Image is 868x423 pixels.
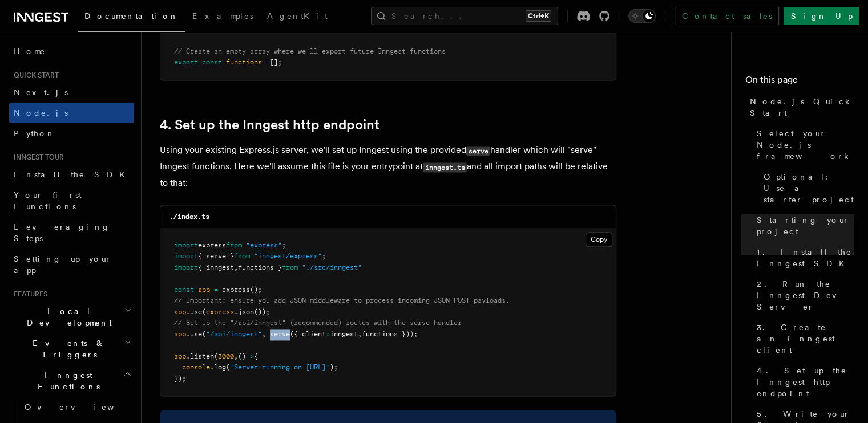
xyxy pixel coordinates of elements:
[226,25,254,33] span: inngest
[757,128,854,162] span: Select your Node.js framework
[526,10,551,22] kbd: Ctrl+K
[260,3,334,31] a: AgentKit
[169,213,209,221] code: ./index.ts
[210,363,226,371] span: .log
[9,71,59,80] span: Quick start
[202,25,222,33] span: const
[752,123,854,166] a: Select your Node.js framework
[226,363,230,371] span: (
[764,171,854,205] span: Optional: Use a starter project
[9,369,123,392] span: Inngest Functions
[174,58,198,66] span: export
[234,352,238,360] span: ,
[246,352,254,360] span: =>
[270,58,282,66] span: [];
[14,222,110,243] span: Leveraging Steps
[675,7,779,25] a: Contact sales
[206,308,234,316] span: express
[9,217,134,249] a: Leveraging Steps
[757,246,854,269] span: 1. Install the Inngest SDK
[322,252,326,260] span: ;
[282,241,286,249] span: ;
[752,210,854,242] a: Starting your project
[214,286,218,294] span: =
[466,146,490,156] code: serve
[326,330,330,338] span: :
[759,166,854,210] a: Optional: Use a starter project
[9,103,134,123] a: Node.js
[423,162,467,172] code: inngest.ts
[266,25,278,33] span: new
[202,308,206,316] span: (
[745,91,854,123] a: Node.js Quick Start
[628,9,656,23] button: Toggle dark mode
[9,123,134,144] a: Python
[14,46,46,57] span: Home
[750,96,854,119] span: Node.js Quick Start
[302,263,362,271] span: "./src/inngest"
[198,252,234,260] span: { serve }
[186,330,202,338] span: .use
[226,241,242,249] span: from
[14,129,55,138] span: Python
[9,153,64,162] span: Inngest tour
[192,11,253,21] span: Examples
[182,363,210,371] span: console
[282,25,310,33] span: Inngest
[9,301,134,333] button: Local Development
[198,263,234,271] span: { inngest
[198,286,210,294] span: app
[174,252,198,260] span: import
[586,232,612,247] button: Copy
[9,333,134,365] button: Events & Triggers
[282,263,298,271] span: from
[238,263,282,271] span: functions }
[14,108,68,117] span: Node.js
[330,363,338,371] span: );
[267,11,328,21] span: AgentKit
[270,330,290,338] span: serve
[330,330,358,338] span: inngest
[234,308,254,316] span: .json
[9,41,134,62] a: Home
[186,352,214,360] span: .listen
[238,352,246,360] span: ()
[174,25,198,33] span: export
[234,252,250,260] span: from
[9,249,134,280] a: Setting up your app
[246,241,282,249] span: "express"
[160,117,380,133] a: 4. Set up the Inngest http endpoint
[254,252,322,260] span: "inngest/express"
[757,365,854,399] span: 4. Set up the Inngest http endpoint
[745,73,854,91] h4: On this page
[174,286,194,294] span: const
[752,317,854,360] a: 3. Create an Inngest client
[254,352,258,360] span: {
[757,322,854,356] span: 3. Create an Inngest client
[290,330,326,338] span: ({ client
[174,319,462,327] span: // Set up the "/api/inngest" (recommended) routes with the serve handler
[20,397,134,417] a: Overview
[174,308,186,316] span: app
[250,286,262,294] span: ();
[752,242,854,274] a: 1. Install the Inngest SDK
[371,7,558,25] button: Search...Ctrl+K
[160,142,616,191] p: Using your existing Express.js server, we'll set up Inngest using the provided handler which will...
[174,296,510,304] span: // Important: ensure you add JSON middleware to process incoming JSON POST payloads.
[310,25,330,33] span: ({ id
[226,58,262,66] span: functions
[174,375,186,383] span: });
[230,363,330,371] span: 'Server running on [URL]'
[174,241,198,249] span: import
[9,306,124,328] span: Local Development
[358,330,362,338] span: ,
[186,308,202,316] span: .use
[9,337,124,360] span: Events & Triggers
[174,263,198,271] span: import
[218,352,234,360] span: 3000
[9,164,134,185] a: Install the SDK
[9,365,134,397] button: Inngest Functions
[266,58,270,66] span: =
[84,11,179,21] span: Documentation
[370,25,382,33] span: });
